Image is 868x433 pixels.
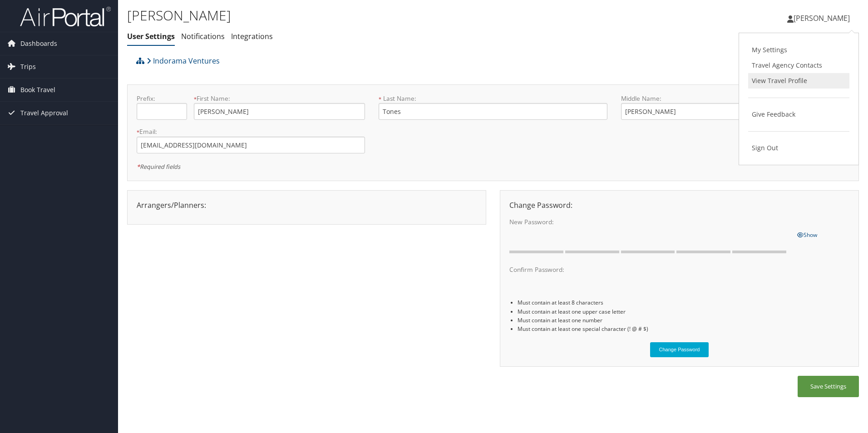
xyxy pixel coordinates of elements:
label: First Name: [194,94,365,103]
div: Arrangers/Planners: [130,200,483,211]
span: Travel Approval [20,102,68,124]
a: Indorama Ventures [147,52,220,70]
a: User Settings [127,31,175,41]
a: Notifications [181,31,225,41]
em: Required fields [137,162,180,171]
label: Email: [137,127,365,136]
button: Change Password [650,342,709,357]
a: [PERSON_NAME] [787,5,859,32]
div: Change Password: [503,200,856,211]
label: New Password: [509,217,790,226]
li: Must contain at least 8 characters [518,298,849,307]
label: Last Name: [379,94,607,103]
label: Confirm Password: [509,265,790,274]
label: Middle Name: [621,94,792,103]
h1: [PERSON_NAME] [127,6,615,25]
a: View Travel Profile [748,73,849,89]
a: My Settings [748,42,849,58]
span: [PERSON_NAME] [794,13,850,23]
a: Show [797,229,817,239]
img: airportal-logo.png [20,6,111,27]
a: Travel Agency Contacts [748,58,849,73]
li: Must contain at least one special character (! @ # $) [518,325,849,333]
label: Prefix: [137,94,187,103]
button: Save Settings [798,376,859,397]
span: Show [797,231,817,239]
span: Dashboards [20,32,57,55]
span: Trips [20,55,36,78]
a: Give Feedback [748,107,849,122]
span: Book Travel [20,79,55,101]
li: Must contain at least one upper case letter [518,307,849,316]
a: Integrations [231,31,273,41]
a: Sign Out [748,140,849,156]
li: Must contain at least one number [518,316,849,325]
